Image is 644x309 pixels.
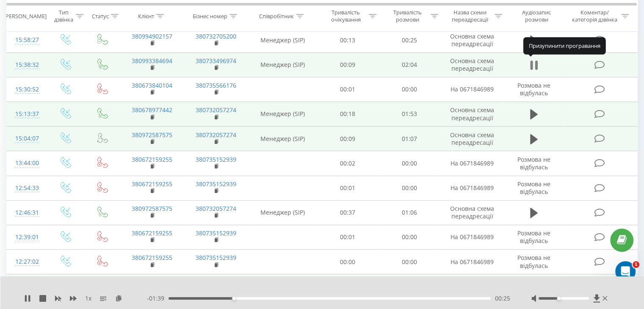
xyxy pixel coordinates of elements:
[132,81,172,89] a: 380673840104
[132,32,172,40] a: 380994902157
[440,102,504,126] td: Основна схема переадресації
[379,28,440,52] td: 00:25
[440,250,504,274] td: На 0671846989
[517,81,550,97] span: Розмова не відбулась
[615,261,636,281] iframe: Intercom live chat
[440,52,504,77] td: Основна схема переадресації
[317,127,379,151] td: 00:09
[317,28,379,52] td: 00:13
[259,12,294,19] div: Співробітник
[379,200,440,225] td: 01:06
[15,155,38,171] div: 13:44:00
[325,9,367,23] div: Тривалість очікування
[248,274,317,299] td: Менеджер (SIP)
[132,57,172,65] a: 380993384694
[132,204,172,212] a: 380972587575
[379,77,440,102] td: 00:00
[317,77,379,102] td: 00:01
[132,131,172,139] a: 380972587575
[517,155,550,171] span: Розмова не відбулась
[15,204,38,221] div: 12:46:31
[512,9,561,23] div: Аудіозапис розмови
[440,28,504,52] td: Основна схема переадресації
[379,127,440,151] td: 01:07
[517,254,550,269] span: Розмова не відбулась
[196,229,236,237] a: 380735152939
[317,176,379,200] td: 00:01
[132,155,172,163] a: 380672159255
[248,28,317,52] td: Менеджер (SIP)
[248,200,317,225] td: Менеджер (SIP)
[92,12,109,19] div: Статус
[317,102,379,126] td: 00:18
[132,229,172,237] a: 380672159255
[248,127,317,151] td: Менеджер (SIP)
[379,102,440,126] td: 01:53
[248,52,317,77] td: Менеджер (SIP)
[196,180,236,188] a: 380735152939
[196,204,236,212] a: 380732057274
[379,176,440,200] td: 00:00
[147,294,169,303] span: - 01:39
[196,155,236,163] a: 380735152939
[232,297,235,300] div: Accessibility label
[196,57,236,65] a: 380733496974
[440,127,504,151] td: Основна схема переадресації
[15,229,38,246] div: 12:39:01
[517,180,550,196] span: Розмова не відбулась
[248,102,317,126] td: Менеджер (SIP)
[557,297,560,300] div: Accessibility label
[317,200,379,225] td: 00:37
[196,131,236,139] a: 380732057274
[495,294,510,303] span: 00:25
[53,9,73,23] div: Тип дзвінка
[379,225,440,249] td: 00:00
[440,200,504,225] td: Основна схема переадресації
[379,151,440,176] td: 00:00
[193,12,227,19] div: Бізнес номер
[15,106,38,122] div: 15:13:37
[138,12,154,19] div: Клієнт
[132,180,172,188] a: 380672159255
[569,9,619,23] div: Коментар/категорія дзвінка
[85,294,91,303] span: 1 x
[317,52,379,77] td: 00:09
[440,225,504,249] td: На 0671846989
[317,274,379,299] td: 00:16
[15,57,38,73] div: 15:38:32
[523,37,606,54] div: Призупинити програвання
[633,261,639,268] span: 1
[386,9,428,23] div: Тривалість розмови
[196,32,236,40] a: 380732705200
[15,130,38,147] div: 15:04:07
[317,225,379,249] td: 00:01
[448,9,492,23] div: Назва схеми переадресації
[440,77,504,102] td: На 0671846989
[379,274,440,299] td: 00:42
[15,180,38,196] div: 12:54:33
[379,52,440,77] td: 02:04
[440,274,504,299] td: Основна схема переадресації
[440,151,504,176] td: На 0671846989
[132,106,172,114] a: 380678977442
[15,81,38,98] div: 15:30:52
[15,254,38,270] div: 12:27:02
[379,250,440,274] td: 00:00
[517,229,550,245] span: Розмова не відбулась
[4,12,47,19] div: [PERSON_NAME]
[317,250,379,274] td: 00:00
[440,176,504,200] td: На 0671846989
[196,106,236,114] a: 380732057274
[196,81,236,89] a: 380735566176
[317,151,379,176] td: 00:02
[196,254,236,262] a: 380735152939
[15,32,38,48] div: 15:58:27
[132,254,172,262] a: 380672159255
